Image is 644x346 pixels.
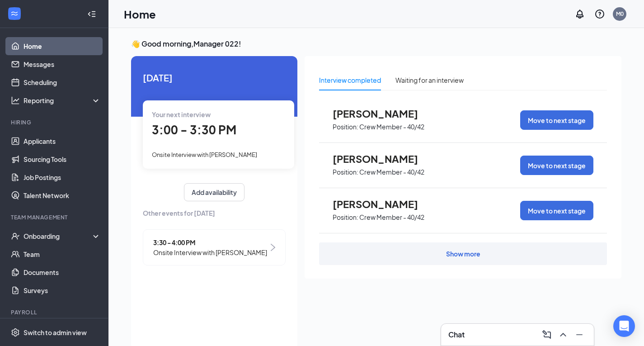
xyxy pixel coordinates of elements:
div: Show more [446,249,480,258]
div: Switch to admin view [24,328,87,337]
svg: Collapse [87,9,96,19]
h3: Chat [448,330,465,340]
a: Scheduling [24,73,101,91]
a: Home [24,37,101,55]
svg: Minimize [574,329,585,340]
a: Messages [24,55,101,73]
svg: ComposeMessage [541,329,552,340]
div: Onboarding [24,232,93,241]
span: [PERSON_NAME] [333,108,432,119]
div: Open Intercom Messenger [613,315,635,337]
div: Reporting [24,96,101,105]
a: Applicants [24,132,101,150]
button: Minimize [572,327,587,342]
svg: QuestionInfo [594,9,605,19]
div: Waiting for an interview [395,75,464,85]
span: 3:30 - 4:00 PM [153,237,267,247]
span: Your next interview [152,110,211,118]
a: Talent Network [24,186,101,204]
div: M0 [616,10,624,18]
a: Team [24,245,101,263]
p: Position: [333,123,358,131]
svg: ChevronUp [558,329,569,340]
span: Onsite Interview with [PERSON_NAME] [152,151,257,158]
button: Move to next stage [520,156,593,175]
span: 3:00 - 3:30 PM [152,122,236,137]
div: Hiring [11,118,99,126]
div: Payroll [11,308,99,316]
p: Crew Member - 40/42 [359,123,424,131]
div: Team Management [11,213,99,221]
a: Documents [24,263,101,281]
p: Crew Member - 40/42 [359,168,424,176]
p: Crew Member - 40/42 [359,213,424,222]
svg: Analysis [11,96,20,105]
span: [PERSON_NAME] [333,198,432,210]
div: Interview completed [319,75,381,85]
button: Add availability [184,183,244,201]
button: Move to next stage [520,201,593,220]
button: Move to next stage [520,110,593,130]
span: [PERSON_NAME] [333,153,432,165]
svg: Notifications [574,9,585,19]
a: Sourcing Tools [24,150,101,168]
a: Job Postings [24,168,101,186]
svg: UserCheck [11,232,20,241]
h3: 👋 Good morning, Manager 022 ! [131,39,621,49]
span: Onsite Interview with [PERSON_NAME] [153,247,267,257]
span: [DATE] [143,71,286,85]
span: Other events for [DATE] [143,208,286,218]
button: ChevronUp [556,327,570,342]
h1: Home [124,6,156,22]
p: Position: [333,213,358,222]
button: ComposeMessage [540,327,554,342]
a: Surveys [24,281,101,299]
svg: Settings [11,328,20,337]
svg: WorkstreamLogo [10,9,19,18]
p: Position: [333,168,358,176]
